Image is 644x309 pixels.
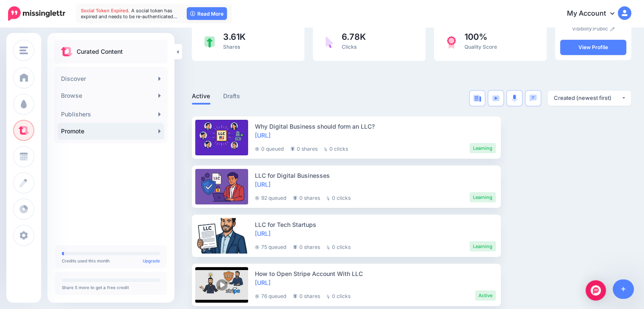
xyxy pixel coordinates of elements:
img: clock-grey-darker.png [255,294,259,298]
a: Publishers [58,106,164,123]
img: share-grey.png [293,245,297,249]
img: microphone.png [511,94,517,102]
a: My Account [558,3,631,24]
img: Missinglettr [8,6,65,21]
img: chat-square-blue.png [529,94,537,102]
a: Active [192,91,210,101]
a: Promote [58,123,164,140]
img: clock-grey-darker.png [255,196,259,200]
li: 0 clicks [324,143,348,153]
button: Created (newest first) [547,91,631,106]
li: 0 shares [293,192,320,202]
li: 0 clicks [327,290,351,301]
li: 76 queued [255,290,286,301]
li: 0 clicks [327,192,351,202]
div: LLC for Digital Businesses [255,171,496,180]
a: [URL] [255,230,271,237]
span: A social token has expired and needs to be re-authenticated… [81,8,177,19]
a: [URL] [255,279,271,286]
span: 6.78K [342,33,366,41]
img: pointer-grey.png [327,196,330,200]
li: 0 shares [290,143,318,153]
li: Active [475,290,496,301]
img: prize-red.png [447,36,456,49]
img: share-grey.png [290,146,295,151]
li: 0 queued [255,143,284,153]
img: pencil.png [610,27,615,31]
span: Shares [223,44,240,50]
div: Created (newest first) [554,94,621,102]
p: Curated Content [77,47,123,57]
span: Social Token Expired. [81,8,130,14]
img: pointer-grey.png [324,147,327,151]
li: 92 queued [255,192,286,202]
img: clock-grey-darker.png [255,147,259,151]
li: 0 clicks [327,241,351,251]
img: share-grey.png [293,196,297,200]
li: 0 shares [293,241,320,251]
a: [URL] [255,132,271,139]
div: Why Digital Business should form an LLC? [255,122,496,131]
img: pointer-grey.png [327,245,330,249]
img: share-grey.png [293,294,297,298]
img: pointer-grey.png [327,294,330,298]
a: Drafts [223,91,240,101]
img: clock-grey-darker.png [255,245,259,249]
a: Discover [58,70,164,87]
div: LLC for Tech Startups [255,220,496,229]
li: Learning [470,241,496,251]
a: Browse [58,87,164,104]
img: share-green.png [205,36,215,48]
img: play-circle-overlay.png [216,279,228,291]
img: pointer-purple.png [326,36,333,48]
a: Read More [187,7,227,20]
a: [URL] [255,181,271,188]
span: Clicks [342,44,357,50]
a: Public [593,25,615,32]
div: Open Intercom Messenger [586,280,606,301]
img: video-blue.png [492,95,500,101]
li: 75 queued [255,241,286,251]
div: How to Open Stripe Account With LLC [255,269,496,278]
img: curate.png [61,47,72,56]
span: 100% [464,33,497,41]
img: menu.png [19,47,28,54]
p: Visibility: [560,25,626,33]
span: Quality Score [464,44,497,50]
img: article-blue.png [473,95,481,102]
span: 3.61K [223,33,246,41]
a: View Profile [560,40,626,55]
li: Learning [470,143,496,153]
li: Learning [470,192,496,202]
li: 0 shares [293,290,320,301]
